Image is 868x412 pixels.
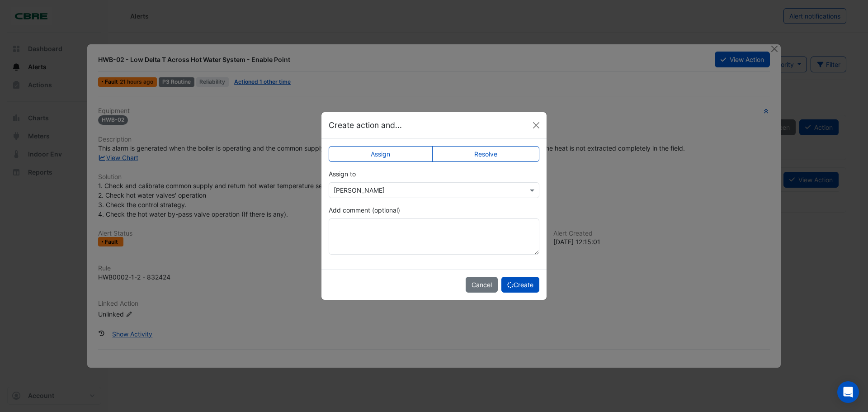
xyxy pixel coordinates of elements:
button: Create [501,277,539,293]
button: Close [529,118,543,132]
div: Open Intercom Messenger [837,381,859,403]
label: Add comment (optional) [329,205,400,215]
label: Resolve [432,146,540,162]
label: Assign to [329,169,356,179]
label: Assign [329,146,433,162]
h5: Create action and... [329,119,402,131]
button: Cancel [466,277,498,293]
